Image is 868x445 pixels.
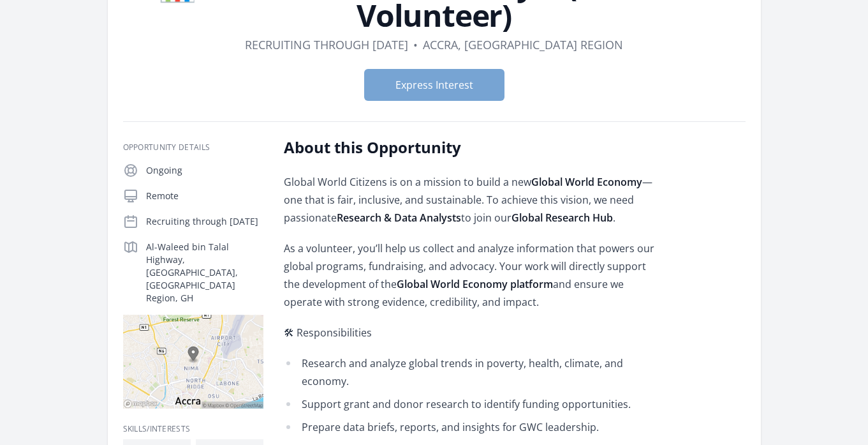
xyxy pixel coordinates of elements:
[397,277,553,291] strong: Global World Economy platform
[284,354,657,390] li: Research and analyze global trends in poverty, health, climate, and economy.
[284,239,657,311] p: As a volunteer, you’ll help us collect and analyze information that powers our global programs, f...
[146,164,263,177] p: Ongoing
[284,173,657,227] p: Global World Citizens is on a mission to build a new — one that is fair, inclusive, and sustainab...
[337,211,461,225] strong: Research & Data Analysts
[146,190,263,202] p: Remote
[284,418,657,436] li: Prepare data briefs, reports, and insights for GWC leadership.
[423,36,623,54] dd: Accra, [GEOGRAPHIC_DATA] Region
[284,395,657,413] li: Support grant and donor research to identify funding opportunities.
[364,69,504,101] button: Express Interest
[531,175,642,189] strong: Global World Economy
[123,315,263,409] img: Map
[146,241,263,305] p: Al-Waleed bin Talal Highway, [GEOGRAPHIC_DATA], [GEOGRAPHIC_DATA] Region, GH
[123,142,263,153] h3: Opportunity Details
[284,324,657,342] p: 🛠 Responsibilities
[123,424,263,434] h3: Skills/Interests
[284,137,657,158] h2: About this Opportunity
[413,36,418,54] div: •
[511,211,613,225] strong: Global Research Hub
[245,36,408,54] dd: Recruiting through [DATE]
[146,215,263,228] p: Recruiting through [DATE]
